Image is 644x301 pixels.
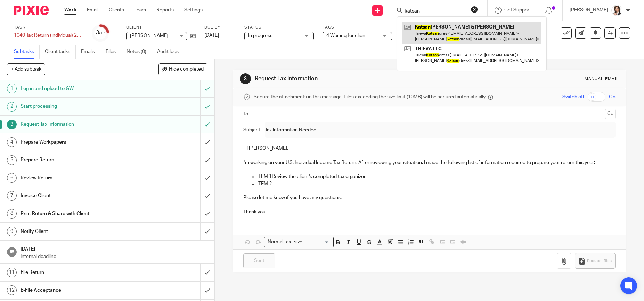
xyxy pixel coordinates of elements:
button: Hide completed [158,63,207,75]
h1: [DATE] [21,244,207,253]
label: To: [243,111,251,117]
h1: Start processing [21,101,136,112]
span: On [609,93,616,100]
h1: Log in and upload to GW [21,83,136,94]
h1: E-File Acceptance [21,285,136,295]
h1: Invoice Client [21,190,136,201]
label: Due by [204,25,236,30]
h1: File Return [21,267,136,278]
p: Internal deadline [21,253,207,260]
div: Search for option [264,237,334,247]
h1: Notify Client [21,226,136,237]
a: Settings [184,7,203,14]
small: /13 [99,31,105,35]
span: Request files [587,258,612,264]
a: Emails [81,45,100,59]
p: ITEM 2 [257,180,615,187]
span: 4 Waiting for client [326,33,367,38]
div: 1040 Tax Return (Individual) 2024 [14,32,83,39]
h1: Prepare Return [21,155,136,165]
div: 5 [7,155,17,165]
h1: Request Tax Information [21,119,136,130]
div: 3 [96,29,105,37]
h1: Prepare Workpapers [21,137,136,147]
span: Hide completed [169,67,204,72]
input: Search [404,8,466,15]
div: 2 [7,102,17,112]
div: 9 [7,227,17,236]
img: BW%20Website%203%20-%20square.jpg [611,5,622,16]
input: Search for option [304,238,329,246]
div: 4 [7,137,17,147]
p: I'm working on your U.S. Individual Income Tax Return. After reviewing your situation, I made the... [243,159,615,166]
span: [PERSON_NAME] [130,33,168,38]
a: Team [134,7,146,14]
p: ITEM 1Review the client's completed tax organizer [257,173,615,180]
h1: Print Return & Share with Client [21,209,136,219]
p: Thank you. [243,209,615,215]
a: Work [64,7,76,14]
input: Sent [243,253,275,268]
div: 7 [7,191,17,201]
button: + Add subtask [7,63,45,75]
div: 6 [7,173,17,183]
label: Task [14,25,83,30]
label: Tags [323,25,392,30]
img: Pixie [14,6,49,15]
span: [DATE] [204,33,219,38]
h1: Request Tax Information [255,75,444,82]
div: 1 [7,84,17,93]
span: Secure the attachments in this message. Files exceeding the size limit (10MB) will be secured aut... [254,93,486,100]
a: Clients [109,7,124,14]
span: Switch off [562,93,584,100]
a: Audit logs [157,45,184,59]
span: In progress [248,33,272,38]
a: Files [106,45,121,59]
a: Reports [156,7,174,14]
a: Client tasks [45,45,76,59]
div: Manual email [585,76,619,82]
span: Get Support [504,8,531,13]
p: Hi [PERSON_NAME], [243,145,615,152]
a: Notes (0) [127,45,152,59]
label: Subject: [243,127,261,133]
div: 3 [240,73,251,84]
a: Email [87,7,98,14]
div: 11 [7,268,17,277]
div: 8 [7,209,17,219]
label: Client [126,25,196,30]
button: Request files [575,253,615,269]
h1: Review Return [21,173,136,183]
a: Subtasks [14,45,40,59]
p: Please let me know if you have any questions. [243,194,615,201]
div: 3 [7,120,17,129]
span: Normal text size [266,238,304,246]
button: Clear [471,6,478,13]
div: 12 [7,285,17,295]
p: [PERSON_NAME] [570,7,608,14]
button: Cc [605,109,616,119]
label: Status [244,25,314,30]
